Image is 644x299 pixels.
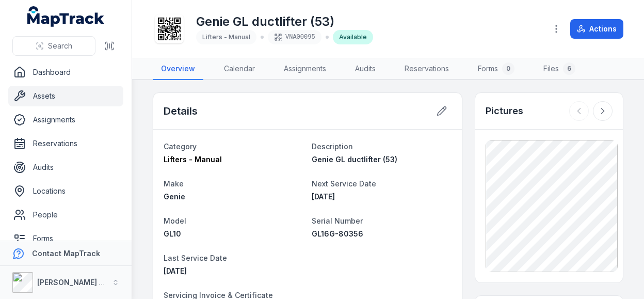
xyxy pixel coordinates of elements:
[268,30,321,44] div: VNA00095
[202,33,250,41] span: Lifters - Manual
[312,155,397,164] span: Genie GL ductlifter (53)
[8,181,123,201] a: Locations
[312,192,335,201] span: [DATE]
[333,30,373,44] div: Available
[8,62,123,83] a: Dashboard
[164,266,187,275] time: 6/4/2024, 12:00:00 AM
[470,58,523,80] a: Forms0
[164,229,181,238] span: GL10
[312,192,335,201] time: 6/4/2025, 12:25:00 AM
[8,157,123,178] a: Audits
[153,58,203,80] a: Overview
[347,58,384,80] a: Audits
[570,19,623,39] button: Actions
[27,6,105,27] a: MapTrack
[164,216,186,225] span: Model
[8,109,123,130] a: Assignments
[164,155,222,164] span: Lifters - Manual
[196,13,373,30] h1: Genie GL ductlifter (53)
[164,142,197,151] span: Category
[164,104,198,118] h2: Details
[12,36,95,56] button: Search
[535,58,584,80] a: Files6
[563,62,575,75] div: 6
[164,192,185,201] span: Genie
[37,278,109,287] strong: [PERSON_NAME] Air
[276,58,334,80] a: Assignments
[48,41,72,51] span: Search
[8,204,123,225] a: People
[8,133,123,154] a: Reservations
[32,249,100,258] strong: Contact MapTrack
[164,266,187,275] span: [DATE]
[8,86,123,106] a: Assets
[312,142,353,151] span: Description
[8,228,123,249] a: Forms
[164,179,184,188] span: Make
[312,216,363,225] span: Serial Number
[312,229,363,238] span: GL16G-80356
[502,62,514,75] div: 0
[486,104,523,118] h3: Pictures
[164,254,227,262] span: Last Service Date
[396,58,457,80] a: Reservations
[216,58,263,80] a: Calendar
[312,179,376,188] span: Next Service Date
